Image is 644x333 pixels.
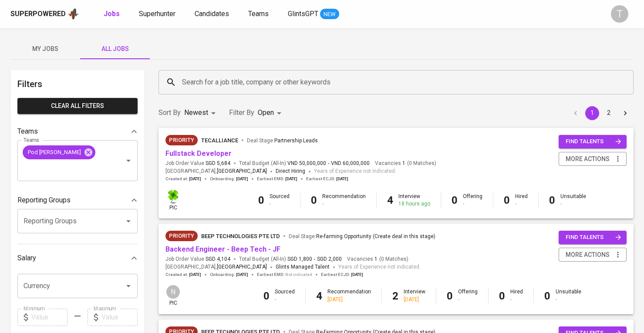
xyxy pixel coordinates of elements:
[274,138,318,144] span: Partnership Leads
[510,296,523,303] div: -
[165,160,230,167] span: Job Order Value
[206,160,230,167] span: SGD 5,684
[67,7,79,20] img: app logo
[206,256,230,263] span: SGD 4,104
[549,194,555,206] b: 0
[285,272,312,278] span: Not indicated
[17,77,138,91] h6: Filters
[23,145,95,159] div: Pod [PERSON_NAME]
[23,148,86,156] span: Pod [PERSON_NAME]
[556,288,581,303] div: Unsuitable
[289,233,435,239] span: Deal Stage :
[458,288,478,303] div: Offering
[276,168,305,174] span: Direct Hiring
[17,98,138,114] button: Clear All filters
[336,176,348,182] span: [DATE]
[275,296,295,303] div: -
[217,167,267,176] span: [GEOGRAPHIC_DATA]
[104,10,120,18] b: Jobs
[306,176,348,182] span: Earliest ECJD :
[275,288,295,303] div: Sourced
[288,9,339,20] a: GlintsGPT NEW
[331,160,370,167] span: VND 60,000,000
[247,138,318,144] span: Deal Stage :
[559,152,627,166] button: more actions
[287,160,326,167] span: VND 50,000,000
[248,9,270,20] a: Teams
[195,9,231,20] a: Candidates
[165,245,280,253] a: Backend Engineer - Beep Tech - JF
[101,309,138,326] input: Value
[504,194,510,206] b: 0
[556,296,581,303] div: -
[122,280,135,292] button: Open
[165,231,198,241] div: New Job received from Demand Team
[398,200,430,208] div: 18 hours ago
[10,7,79,20] a: Superpoweredapp logo
[189,272,201,278] span: [DATE]
[229,108,254,118] p: Filter By
[288,10,318,18] span: GlintsGPT
[567,106,634,120] nav: pagination navigation
[165,189,181,212] div: pic
[404,296,425,303] div: [DATE]
[314,256,315,263] span: -
[351,272,363,278] span: [DATE]
[165,272,201,278] span: Created at :
[285,176,297,182] span: [DATE]
[258,194,264,206] b: 0
[611,5,628,23] div: T
[236,176,248,182] span: [DATE]
[398,193,430,208] div: Interview
[85,44,145,54] span: All Jobs
[210,272,248,278] span: Onboarding :
[258,105,284,121] div: Open
[544,290,550,302] b: 0
[311,194,317,206] b: 0
[276,264,330,270] span: Glints Managed Talent
[566,249,610,260] span: more actions
[17,126,38,137] p: Teams
[321,272,363,278] span: Earliest ECJD :
[139,10,175,18] span: Superhunter
[258,108,274,117] span: Open
[602,106,616,120] button: Go to page 2
[31,309,67,326] input: Value
[316,233,435,239] span: Re-farming Opportunity (Create deal in this stage)
[392,290,398,302] b: 2
[338,263,421,272] span: Years of Experience not indicated.
[559,231,627,244] button: find talents
[17,195,71,205] p: Reporting Groups
[322,200,366,208] div: -
[24,101,131,111] span: Clear All filters
[201,233,280,239] span: Beep Technologies Pte Ltd
[401,160,405,167] span: 1
[375,160,436,167] span: Vacancies ( 0 Matches )
[166,190,180,203] img: f9493b8c-82b8-4f41-8722-f5d69bb1b761.jpg
[17,253,36,263] p: Salary
[510,288,523,303] div: Hired
[195,10,229,18] span: Candidates
[165,232,198,240] span: Priority
[239,160,370,167] span: Total Budget (All-In)
[387,194,393,206] b: 4
[559,135,627,148] button: find talents
[139,9,177,20] a: Superhunter
[184,105,219,121] div: Newest
[560,200,586,208] div: -
[452,194,458,206] b: 0
[373,256,378,263] span: 1
[236,272,248,278] span: [DATE]
[104,9,121,20] a: Jobs
[239,256,342,263] span: Total Budget (All-In)
[287,256,312,263] span: SGD 1,800
[320,10,339,19] span: NEW
[328,160,329,167] span: -
[165,135,198,145] div: New Job received from Demand Team
[210,176,248,182] span: Onboarding :
[17,123,138,140] div: Teams
[165,136,198,145] span: Priority
[447,290,453,302] b: 0
[499,290,505,302] b: 0
[184,108,208,118] p: Newest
